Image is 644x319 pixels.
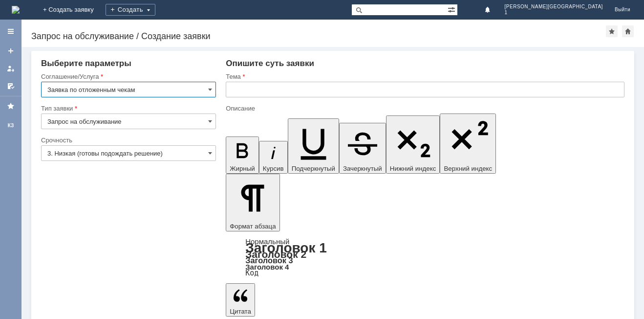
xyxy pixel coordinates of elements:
[390,165,436,172] span: Нижний индекс
[444,165,492,172] span: Верхний индекс
[3,118,19,134] a: КЗ
[3,78,19,94] a: Мои согласования
[3,122,19,130] div: КЗ
[230,308,251,315] span: Цитата
[339,123,386,174] button: Зачеркнутый
[259,141,288,174] button: Курсив
[606,25,618,37] div: Добавить в избранное
[440,114,496,174] button: Верхний индекс
[226,105,623,112] div: Описание
[226,59,314,68] span: Опишите суть заявки
[106,4,155,16] div: Создать
[226,238,624,276] div: Формат абзаца
[245,237,289,246] a: Нормальный
[292,165,335,172] span: Подчеркнутый
[245,263,289,271] a: Заголовок 4
[226,283,255,317] button: Цитата
[226,137,259,174] button: Жирный
[245,269,258,277] a: Код
[448,4,457,14] span: Расширенный поиск
[622,25,634,37] div: Сделать домашней страницей
[245,249,306,260] a: Заголовок 2
[41,73,214,80] div: Соглашение/Услуга
[31,31,606,41] div: Запрос на обслуживание / Создание заявки
[3,43,19,59] a: Создать заявку
[3,61,19,76] a: Мои заявки
[41,105,214,112] div: Тип заявки
[41,59,131,68] span: Выберите параметры
[226,174,279,231] button: Формат абзаца
[230,165,255,172] span: Жирный
[505,4,603,10] span: [PERSON_NAME][GEOGRAPHIC_DATA]
[386,115,440,174] button: Нижний индекс
[505,10,603,16] span: 1
[226,73,623,80] div: Тема
[343,165,382,172] span: Зачеркнутый
[230,223,276,230] span: Формат абзаца
[263,165,284,172] span: Курсив
[12,6,20,14] a: Перейти на домашнюю страницу
[288,118,339,174] button: Подчеркнутый
[41,137,214,143] div: Срочность
[245,256,293,265] a: Заголовок 3
[245,240,327,255] a: Заголовок 1
[12,6,20,14] img: logo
